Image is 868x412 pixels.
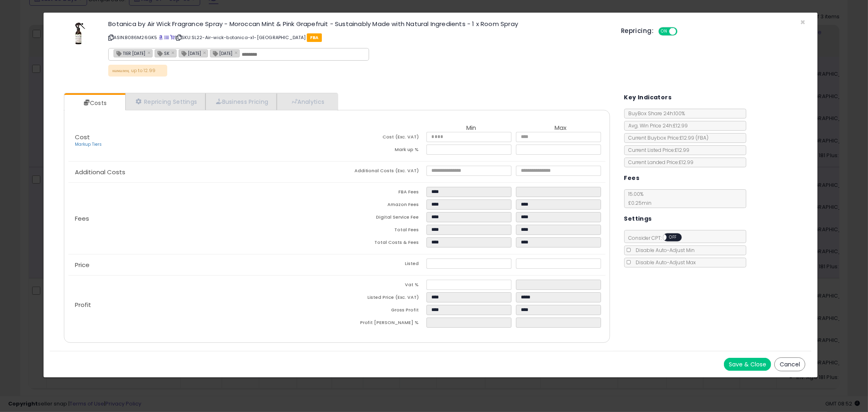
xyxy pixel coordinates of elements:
[774,357,805,371] button: Cancel
[625,122,688,129] span: Avg. Win Price 24h: £12.99
[632,247,695,254] span: Disable Auto-Adjust Min
[625,199,652,206] span: £0.25 min
[64,95,125,111] a: Costs
[108,31,609,44] p: ASIN: B086M26GK5 | SKU: SL22-Air-wick-botanica-x1-[GEOGRAPHIC_DATA]
[337,280,426,292] td: Vat %
[337,318,426,330] td: Profit [PERSON_NAME] %
[337,145,426,157] td: Mark up %
[625,191,652,206] span: 15.00 %
[625,147,690,153] span: Current Listed Price: £12.99
[337,225,426,237] td: Total Fees
[147,49,152,56] a: ×
[68,302,337,308] p: Profit
[337,187,426,199] td: FBA Fees
[171,49,176,56] a: ×
[696,134,709,141] span: ( FBA )
[68,215,337,222] p: Fees
[624,92,672,103] h5: Key Indicators
[800,16,805,28] span: ×
[68,134,337,148] p: Cost
[210,50,232,57] span: [DATE]
[206,93,277,110] a: Business Pricing
[625,110,685,117] span: BuyBox Share 24h: 100%
[203,49,208,56] a: ×
[125,93,206,110] a: Repricing Settings
[632,259,696,266] span: Disable Auto-Adjust Max
[277,93,337,110] a: Analytics
[625,134,709,141] span: Current Buybox Price:
[155,50,169,57] span: SK
[337,212,426,225] td: Digital Service Fee
[108,65,167,77] p: намален, up to 12.99
[724,358,771,371] button: Save & Close
[234,49,239,56] a: ×
[516,125,606,132] th: Max
[676,28,689,35] span: OFF
[667,234,680,241] span: OFF
[114,50,145,57] span: TIER [DATE]
[67,21,91,45] img: 31URC0V3M4L._SL60_.jpg
[164,34,169,41] a: All offer listings
[624,173,640,183] h5: Fees
[337,305,426,318] td: Gross Profit
[337,199,426,212] td: Amazon Fees
[680,134,709,141] span: £12.99
[307,33,322,42] span: FBA
[159,34,163,41] a: BuyBox page
[170,34,175,41] a: Your listing only
[621,28,654,34] h5: Repricing:
[659,28,669,35] span: ON
[337,132,426,145] td: Cost (Exc. VAT)
[625,159,694,166] span: Current Landed Price: £12.99
[68,262,337,268] p: Price
[337,259,426,271] td: Listed
[426,125,516,132] th: Min
[337,166,426,178] td: Additional Costs (Exc. VAT)
[108,21,609,27] h3: Botanica by Air Wick Fragrance Spray - Moroccan Mint & Pink Grapefruit - Sustainably Made with Na...
[179,50,201,57] span: [DATE]
[337,292,426,305] td: Listed Price (Exc. VAT)
[337,237,426,250] td: Total Costs & Fees
[75,141,102,147] a: Markup Tiers
[625,234,693,241] span: Consider CPT:
[68,169,337,175] p: Additional Costs
[624,214,652,224] h5: Settings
